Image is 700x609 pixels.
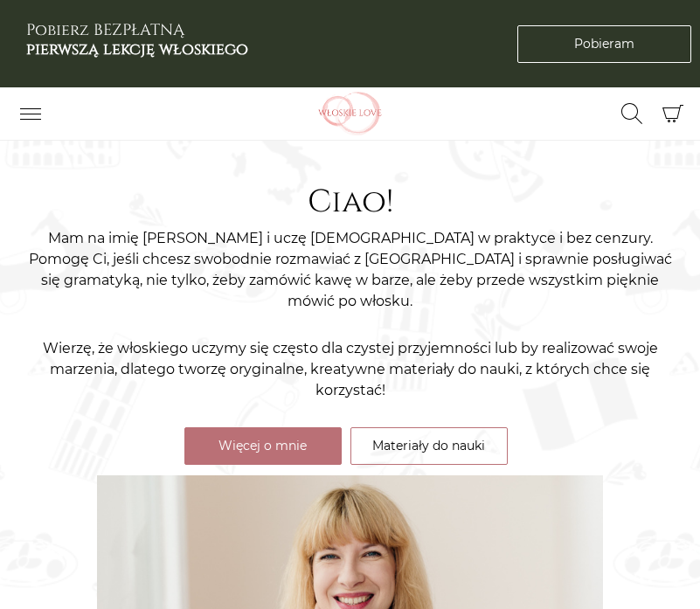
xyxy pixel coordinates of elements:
p: Wierzę, że włoskiego uczymy się często dla czystej przyjemności lub by realizować swoje marzenia,... [17,338,683,401]
a: Więcej o mnie [184,427,342,465]
button: Przełącz nawigację [9,99,52,128]
a: Pobieram [517,25,691,63]
img: Włoskielove [294,92,407,135]
button: Przełącz formularz wyszukiwania [610,99,654,128]
span: Pobieram [574,35,634,53]
a: Materiały do nauki [350,427,508,465]
b: pierwszą lekcję włoskiego [26,38,248,60]
p: Mam na imię [PERSON_NAME] i uczę [DEMOGRAPHIC_DATA] w praktyce i bez cenzury. Pomogę Ci, jeśli ch... [17,228,683,312]
h2: Ciao! [17,183,683,221]
h3: Pobierz BEZPŁATNĄ [26,21,248,59]
button: Koszyk [654,95,691,133]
